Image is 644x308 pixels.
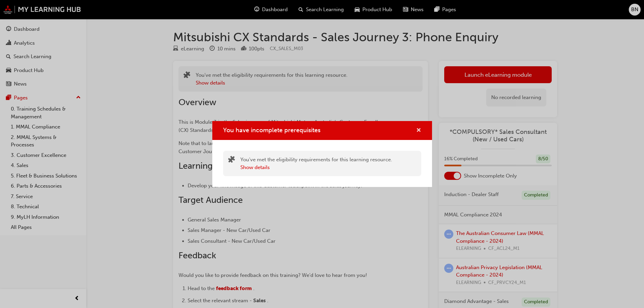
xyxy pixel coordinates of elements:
[416,128,421,134] span: cross-icon
[240,156,392,171] div: You've met the eligibility requirements for this learning resource.
[212,121,432,187] div: You have incomplete prerequisites
[416,126,421,135] button: cross-icon
[240,164,270,171] button: Show details
[228,157,235,164] span: puzzle-icon
[223,126,320,134] span: You have incomplete prerequisites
